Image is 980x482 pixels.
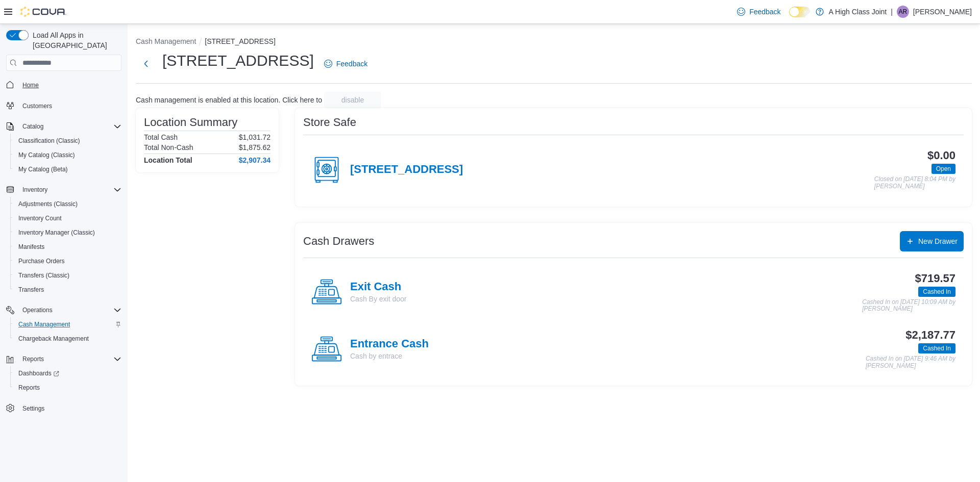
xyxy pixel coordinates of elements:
[22,404,44,413] span: Settings
[829,6,887,18] p: A High Class Joint
[14,135,121,147] span: Classification (Classic)
[341,95,364,105] span: disable
[899,6,908,18] span: AR
[2,303,126,317] button: Operations
[14,149,121,161] span: My Catalog (Classic)
[14,318,74,331] a: Cash Management
[18,214,62,222] span: Inventory Count
[303,235,374,247] h3: Cash Drawers
[918,343,955,353] span: Cashed In
[14,284,48,296] a: Transfers
[14,212,66,224] a: Inventory Count
[320,54,372,74] a: Feedback
[14,198,82,210] a: Adjustments (Classic)
[10,254,126,268] button: Purchase Orders
[862,299,955,313] p: Cashed In on [DATE] 10:09 AM by [PERSON_NAME]
[936,164,951,173] span: Open
[14,241,48,253] a: Manifests
[350,351,429,361] p: Cash by entrace
[324,92,381,108] button: disable
[18,151,75,159] span: My Catalog (Classic)
[14,318,121,331] span: Cash Management
[14,333,121,345] span: Chargeback Management
[915,272,955,285] h3: $719.57
[2,401,126,416] button: Settings
[789,7,811,17] input: Dark Mode
[932,164,955,174] span: Open
[18,184,52,196] button: Inventory
[6,73,121,442] nav: Complex example
[18,320,70,328] span: Cash Management
[2,352,126,366] button: Reports
[918,236,958,246] span: New Drawer
[10,211,126,225] button: Inventory Count
[14,255,69,267] a: Purchase Orders
[18,79,43,91] a: Home
[733,2,785,22] a: Feedback
[14,149,79,161] a: My Catalog (Classic)
[10,268,126,283] button: Transfers (Classic)
[10,197,126,211] button: Adjustments (Classic)
[913,6,972,18] p: [PERSON_NAME]
[14,198,121,210] span: Adjustments (Classic)
[14,226,121,239] span: Inventory Manager (Classic)
[18,304,57,316] button: Operations
[10,332,126,346] button: Chargeback Management
[18,402,48,415] a: Settings
[18,402,121,415] span: Settings
[18,120,121,133] span: Catalog
[891,6,893,18] p: |
[923,344,951,353] span: Cashed In
[136,54,156,74] button: Next
[136,96,322,104] p: Cash management is enabled at this location. Click here to
[2,119,126,134] button: Catalog
[10,148,126,162] button: My Catalog (Classic)
[18,286,44,294] span: Transfers
[10,283,126,297] button: Transfers
[18,120,47,133] button: Catalog
[18,335,89,343] span: Chargeback Management
[162,50,314,71] h1: [STREET_ADDRESS]
[29,30,121,50] span: Load All Apps in [GEOGRAPHIC_DATA]
[22,102,52,110] span: Customers
[14,135,84,147] a: Classification (Classic)
[18,99,121,112] span: Customers
[10,134,126,148] button: Classification (Classic)
[14,226,99,239] a: Inventory Manager (Classic)
[350,294,407,304] p: Cash By exit door
[14,255,121,267] span: Purchase Orders
[14,163,121,175] span: My Catalog (Beta)
[350,163,463,176] h4: [STREET_ADDRESS]
[136,37,196,45] button: Cash Management
[900,231,964,251] button: New Drawer
[144,133,178,141] h6: Total Cash
[350,338,429,351] h4: Entrance Cash
[14,382,44,394] a: Reports
[22,81,39,89] span: Home
[10,366,126,380] a: Dashboards
[2,183,126,197] button: Inventory
[749,7,780,17] span: Feedback
[923,287,951,296] span: Cashed In
[18,184,121,196] span: Inventory
[2,77,126,92] button: Home
[866,356,955,369] p: Cashed In on [DATE] 9:46 AM by [PERSON_NAME]
[18,353,48,365] button: Reports
[18,243,44,251] span: Manifests
[20,7,66,17] img: Cova
[927,149,955,162] h3: $0.00
[18,304,121,316] span: Operations
[10,380,126,395] button: Reports
[10,317,126,332] button: Cash Management
[14,382,121,394] span: Reports
[18,78,121,91] span: Home
[144,143,193,151] h6: Total Non-Cash
[905,329,955,341] h3: $2,187.77
[22,355,44,363] span: Reports
[18,369,59,377] span: Dashboards
[14,163,72,175] a: My Catalog (Beta)
[18,257,65,265] span: Purchase Orders
[14,367,63,379] a: Dashboards
[18,229,95,237] span: Inventory Manager (Classic)
[18,384,40,392] span: Reports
